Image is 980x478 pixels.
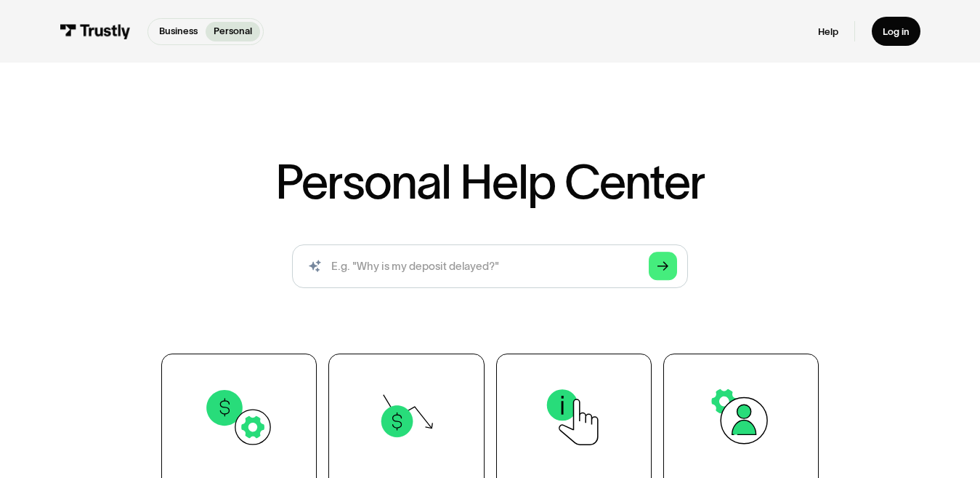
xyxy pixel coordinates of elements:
[214,24,252,39] p: Personal
[275,158,705,206] h1: Personal Help Center
[150,22,206,41] a: Business
[60,24,131,39] img: Trustly Logo
[292,244,688,288] form: Search
[206,22,261,41] a: Personal
[292,244,688,288] input: search
[872,17,920,46] a: Log in
[159,24,198,39] p: Business
[883,25,910,38] div: Log in
[818,25,838,38] a: Help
